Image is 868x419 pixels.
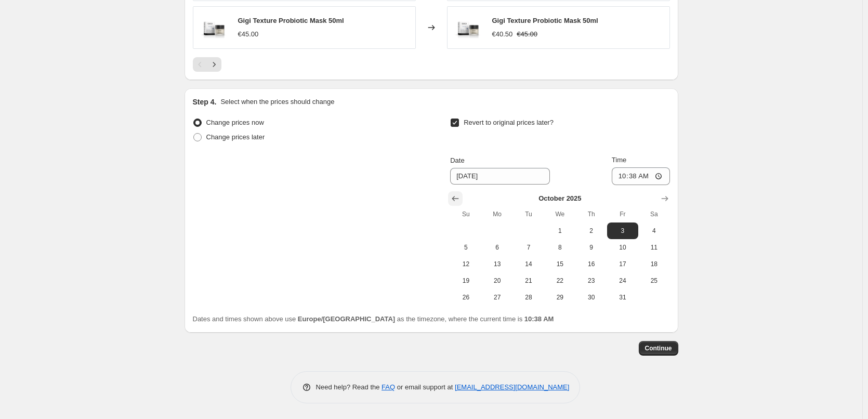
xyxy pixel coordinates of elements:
[513,289,544,306] button: Tuesday October 28 2025
[454,243,477,252] span: 5
[492,30,513,38] span: €40.50
[580,293,602,302] span: 30
[464,119,554,126] span: Revert to original prices later?
[193,57,221,72] nav: Pagination
[454,260,477,268] span: 12
[580,243,602,252] span: 9
[238,17,344,24] span: Gigi Texture Probiotic Mask 50ml
[513,272,544,289] button: Tuesday October 21 2025
[580,277,602,285] span: 23
[517,277,540,285] span: 21
[517,293,540,302] span: 28
[482,272,513,289] button: Monday October 20 2025
[638,239,669,256] button: Saturday October 11 2025
[298,315,395,323] b: Europe/[GEOGRAPHIC_DATA]
[448,191,463,206] button: Show previous month, September 2025
[611,210,634,218] span: Fr
[607,206,638,222] th: Friday
[486,260,509,268] span: 13
[455,383,569,391] a: [EMAIL_ADDRESS][DOMAIN_NAME]
[645,344,672,352] span: Continue
[638,222,669,239] button: Saturday October 4 2025
[544,239,575,256] button: Wednesday October 8 2025
[524,315,554,323] b: 10:38 AM
[607,256,638,272] button: Friday October 17 2025
[486,210,509,218] span: Mo
[544,222,575,239] button: Wednesday October 1 2025
[575,272,607,289] button: Thursday October 23 2025
[548,210,571,218] span: We
[517,260,540,268] span: 14
[575,289,607,306] button: Thursday October 30 2025
[206,119,264,126] span: Change prices now
[238,30,259,38] span: €45.00
[207,57,221,72] button: Next
[450,156,464,164] span: Date
[611,277,634,285] span: 24
[580,227,602,235] span: 2
[486,243,509,252] span: 6
[548,277,571,285] span: 22
[193,315,554,323] span: Dates and times shown above use as the timezone, where the current time is
[548,293,571,302] span: 29
[612,156,626,164] span: Time
[206,133,265,141] span: Change prices later
[513,239,544,256] button: Tuesday October 7 2025
[544,206,575,222] th: Wednesday
[638,206,669,222] th: Saturday
[517,243,540,252] span: 7
[544,289,575,306] button: Wednesday October 29 2025
[492,17,598,24] span: Gigi Texture Probiotic Mask 50ml
[642,210,665,218] span: Sa
[639,341,678,356] button: Continue
[575,206,607,222] th: Thursday
[548,260,571,268] span: 15
[486,277,509,285] span: 20
[607,239,638,256] button: Friday October 10 2025
[575,239,607,256] button: Thursday October 9 2025
[454,210,477,218] span: Su
[450,239,481,256] button: Sunday October 5 2025
[642,243,665,252] span: 11
[450,168,550,185] input: 9/26/2025
[482,239,513,256] button: Monday October 6 2025
[638,272,669,289] button: Saturday October 25 2025
[580,260,602,268] span: 16
[482,289,513,306] button: Monday October 27 2025
[199,12,230,43] img: gigi-texture-probiotic-mask-50ml-387645_80x.png
[575,222,607,239] button: Thursday October 2 2025
[482,206,513,222] th: Monday
[450,256,481,272] button: Sunday October 12 2025
[611,227,634,235] span: 3
[517,210,540,218] span: Tu
[642,227,665,235] span: 4
[450,289,481,306] button: Sunday October 26 2025
[642,277,665,285] span: 25
[611,293,634,302] span: 31
[486,293,509,302] span: 27
[548,227,571,235] span: 1
[638,256,669,272] button: Saturday October 18 2025
[612,167,670,185] input: 12:00
[607,222,638,239] button: Friday October 3 2025
[220,97,334,107] p: Select when the prices should change
[580,210,602,218] span: Th
[482,256,513,272] button: Monday October 13 2025
[544,256,575,272] button: Wednesday October 15 2025
[642,260,665,268] span: 18
[454,293,477,302] span: 26
[548,243,571,252] span: 8
[544,272,575,289] button: Wednesday October 22 2025
[517,30,537,38] span: €45.00
[611,260,634,268] span: 17
[382,383,395,391] a: FAQ
[450,272,481,289] button: Sunday October 19 2025
[316,383,382,391] span: Need help? Read the
[611,243,634,252] span: 10
[193,97,217,107] h2: Step 4.
[607,289,638,306] button: Friday October 31 2025
[450,206,481,222] th: Sunday
[395,383,455,391] span: or email support at
[513,256,544,272] button: Tuesday October 14 2025
[513,206,544,222] th: Tuesday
